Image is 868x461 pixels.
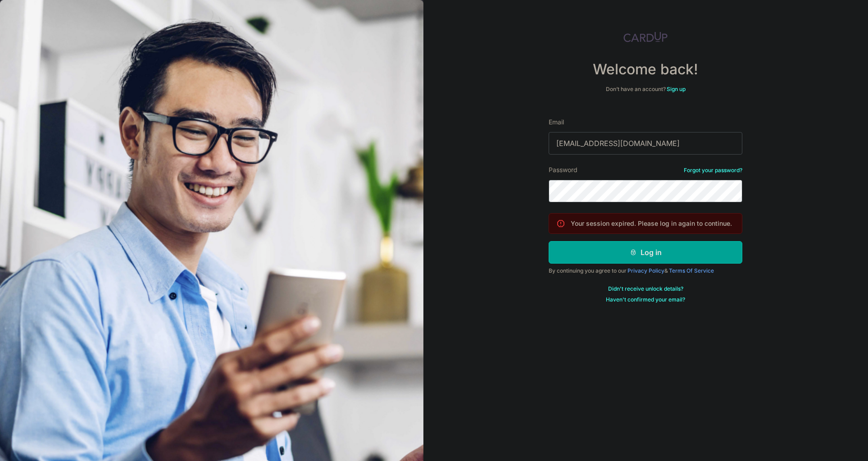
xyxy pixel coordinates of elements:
[606,296,685,303] a: Haven't confirmed your email?
[627,267,664,274] a: Privacy Policy
[571,219,732,228] p: Your session expired. Please log in again to continue.
[623,32,668,42] img: CardUp Logo
[684,167,742,174] a: Forgot your password?
[669,267,714,274] a: Terms Of Service
[549,267,742,274] div: By continuing you agree to our &
[549,132,742,155] input: Enter your Email
[549,118,564,127] label: Email
[608,285,683,292] a: Didn't receive unlock details?
[549,241,742,264] button: Log in
[667,86,686,92] a: Sign up
[549,60,742,78] h4: Welcome back!
[549,165,577,174] label: Password
[549,86,742,93] div: Don’t have an account?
